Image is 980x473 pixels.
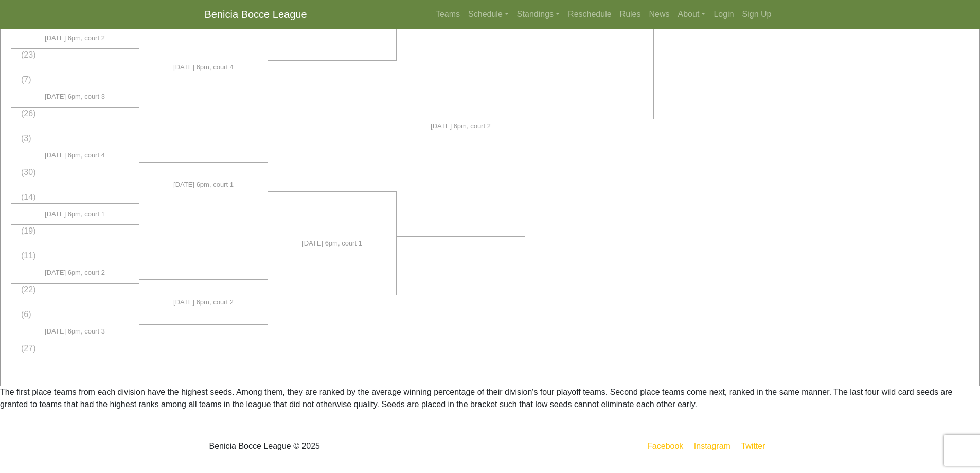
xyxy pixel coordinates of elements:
[173,180,234,190] span: [DATE] 6pm, court 1
[21,109,35,118] span: (26)
[432,4,464,25] a: Teams
[45,268,105,278] span: [DATE] 6pm, court 2
[21,168,35,177] span: (30)
[738,4,776,25] a: Sign Up
[197,428,490,465] div: Benicia Bocce League © 2025
[21,285,35,294] span: (22)
[21,134,31,143] span: (3)
[45,326,105,337] span: [DATE] 6pm, court 3
[709,4,738,25] a: Login
[173,62,234,73] span: [DATE] 6pm, court 4
[173,297,234,307] span: [DATE] 6pm, court 2
[21,50,35,59] span: (23)
[21,251,35,260] span: (11)
[21,226,35,235] span: (19)
[464,4,513,25] a: Schedule
[616,4,645,25] a: Rules
[205,4,307,25] a: Benicia Bocce League
[513,4,564,25] a: Standings
[674,4,710,25] a: About
[431,121,491,131] span: [DATE] 6pm, court 2
[21,192,35,201] span: (14)
[45,33,105,43] span: [DATE] 6pm, court 2
[692,440,733,452] a: Instagram
[645,4,674,25] a: News
[21,344,35,353] span: (27)
[45,92,105,102] span: [DATE] 6pm, court 3
[645,440,685,452] a: Facebook
[739,440,773,452] a: Twitter
[302,238,362,249] span: [DATE] 6pm, court 1
[45,150,105,161] span: [DATE] 6pm, court 4
[21,310,31,319] span: (6)
[21,75,31,84] span: (7)
[564,4,616,25] a: Reschedule
[45,209,105,219] span: [DATE] 6pm, court 1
